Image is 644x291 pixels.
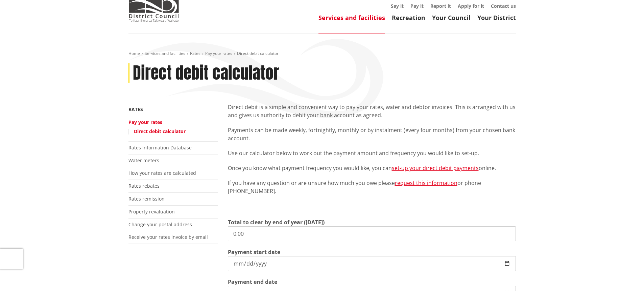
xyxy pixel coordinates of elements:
a: Recreation [392,14,425,22]
a: Report it [430,3,451,9]
a: Rates Information Database [128,144,192,151]
a: request this information [395,179,457,187]
span: Direct debit calculator [237,50,279,56]
p: Payments can be made weekly, fortnightly, monthly or by instalment (every four months) from your ... [228,126,516,142]
p: Once you know what payment frequency you would like, you can online. [228,164,516,172]
p: Direct debit is a simple and convenient way to pay your rates, water and debtor invoices. This is... [228,103,516,119]
a: Your District [477,14,516,22]
a: Pay your rates [205,50,232,56]
a: Services and facilities [145,50,185,56]
a: set-up your direct debit payments [392,164,479,172]
a: Rates rebates [128,183,160,189]
a: Pay it [410,3,424,9]
a: Services and facilities [318,14,385,22]
a: Rates [128,106,143,112]
a: How your rates are calculated [128,170,196,176]
a: Rates remission [128,195,165,202]
label: Total to clear by end of year ([DATE]) [228,218,325,226]
a: Your Council [432,14,471,22]
a: Water meters [128,157,159,164]
a: Direct debit calculator [134,128,186,134]
a: Apply for it [458,3,484,9]
nav: breadcrumb [128,51,516,57]
a: Receive your rates invoice by email [128,234,208,240]
a: Change your postal address [128,221,192,228]
h1: Direct debit calculator [133,63,279,83]
label: Payment end date [228,278,277,286]
label: Payment start date [228,248,280,256]
p: If you have any question or are unsure how much you owe please or phone [PHONE_NUMBER]. [228,179,516,195]
a: Home [128,50,140,56]
p: Use our calculator below to work out the payment amount and frequency you would like to set-up. [228,149,516,157]
iframe: Messenger Launcher [613,263,637,287]
a: Pay your rates [128,119,162,125]
a: Rates [190,50,200,56]
a: Contact us [491,3,516,9]
a: Say it [391,3,404,9]
a: Property revaluation [128,208,175,215]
